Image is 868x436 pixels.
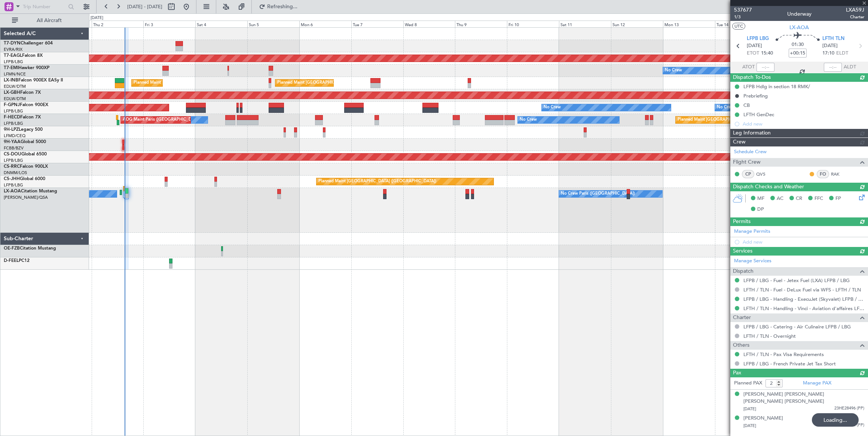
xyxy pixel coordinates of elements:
span: CS-DOU [4,152,21,157]
span: Charter [846,14,864,20]
div: Mon 6 [299,21,351,27]
div: Tue 14 [715,21,767,27]
span: ELDT [836,50,848,57]
span: 537677 [734,6,752,14]
a: EDLW/DTM [4,84,26,89]
button: All Aircraft [8,15,81,27]
span: LX-AOA [4,189,21,194]
button: Refreshing... [256,1,300,13]
a: LFPB/LBG [4,108,23,114]
div: No Crew [665,65,682,76]
span: 9H-YAA [4,140,21,144]
span: T7-EMI [4,66,18,70]
span: CS-JHH [4,177,20,181]
div: Fri 3 [143,21,195,27]
div: No Crew [544,102,561,113]
div: Planned Maint [GEOGRAPHIC_DATA] ([GEOGRAPHIC_DATA]) [277,77,395,89]
a: LFMN/NCE [4,71,26,77]
a: LX-AOACitation Mustang [4,189,57,194]
a: T7-EAGLFalcon 8X [4,53,43,58]
a: CS-JHHGlobal 6000 [4,177,45,181]
a: LFPB/LBG [4,158,23,163]
a: LFMD/CEQ [4,133,25,139]
a: DNMM/LOS [4,170,27,176]
div: No Crew [717,102,734,113]
span: OE-FZB [4,246,20,251]
div: Wed 8 [403,21,455,27]
a: D-FEELPC12 [4,259,30,263]
a: LX-GBHFalcon 7X [4,90,41,95]
div: [DATE] [91,15,103,21]
a: LX-INBFalcon 900EX EASy II [4,78,63,83]
div: Planned Maint [GEOGRAPHIC_DATA] ([GEOGRAPHIC_DATA]) [318,176,436,187]
span: CS-RRC [4,164,20,169]
div: No Crew Paris ([GEOGRAPHIC_DATA]) [561,188,635,200]
span: [DATE] - [DATE] [127,3,162,10]
span: 1/3 [734,14,752,20]
span: F-GPNJ [4,103,20,107]
div: Thu 9 [455,21,507,27]
a: EVRA/RIX [4,47,22,52]
span: LX-AOA [789,24,809,31]
div: Planned Maint [GEOGRAPHIC_DATA] [134,77,205,89]
a: T7-EMIHawker 900XP [4,66,49,70]
a: 9H-LPZLegacy 500 [4,127,43,132]
div: Loading... [812,413,859,427]
div: Fri 10 [507,21,559,27]
span: 01:30 [792,41,804,49]
a: OE-FZBCitation Mustang [4,246,56,251]
a: EDLW/DTM [4,96,26,102]
span: 15:40 [761,50,773,57]
div: Sat 4 [195,21,247,27]
div: Tue 7 [351,21,403,27]
span: LXA59J [846,6,864,14]
span: [DATE] [747,42,762,50]
a: FCBB/BZV [4,145,24,151]
div: Underway [787,10,812,18]
div: Mon 13 [663,21,715,27]
a: F-GPNJFalcon 900EX [4,103,48,107]
div: Sun 5 [247,21,299,27]
span: 9H-LPZ [4,127,19,132]
a: T7-DYNChallenger 604 [4,41,53,46]
div: Planned Maint [GEOGRAPHIC_DATA] ([GEOGRAPHIC_DATA]) [678,114,795,126]
a: CS-RRCFalcon 900LX [4,164,48,169]
span: LFPB LBG [747,35,769,43]
span: T7-DYN [4,41,21,46]
button: UTC [732,23,745,30]
span: D-FEEL [4,259,19,263]
a: LFPB/LBG [4,59,23,65]
div: Sat 11 [559,21,611,27]
span: LFTH TLN [822,35,844,43]
span: ETOT [747,50,759,57]
span: Refreshing... [267,4,298,9]
div: Thu 2 [92,21,144,27]
a: LFPB/LBG [4,121,23,126]
a: 9H-YAAGlobal 5000 [4,140,46,144]
span: LX-GBH [4,90,20,95]
span: ALDT [844,64,856,71]
div: No Crew [520,114,537,126]
span: T7-EAGL [4,53,22,58]
span: [DATE] [822,42,838,50]
span: LX-INB [4,78,18,83]
a: [PERSON_NAME]/QSA [4,195,48,200]
a: CS-DOUGlobal 6500 [4,152,47,157]
a: LFPB/LBG [4,182,23,188]
span: All Aircraft [19,18,79,23]
span: F-HECD [4,115,20,120]
div: AOG Maint Paris ([GEOGRAPHIC_DATA]) [123,114,201,126]
span: 17:10 [822,50,834,57]
input: Trip Number [23,1,66,12]
div: Sun 12 [611,21,663,27]
span: ATOT [742,64,755,71]
a: F-HECDFalcon 7X [4,115,41,120]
